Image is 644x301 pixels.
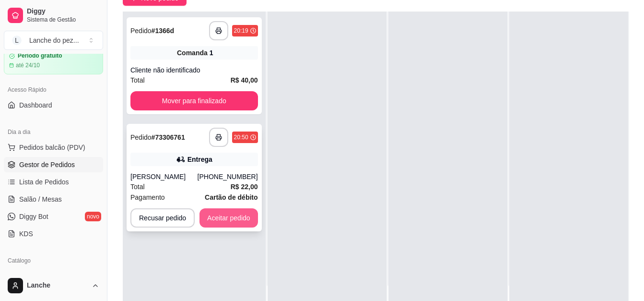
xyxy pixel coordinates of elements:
[199,208,258,228] button: Aceitar pedido
[4,97,103,113] a: Dashboard
[27,7,99,16] span: Diggy
[130,27,152,35] span: Pedido
[4,157,103,172] a: Gestor de Pedidos
[4,226,103,241] a: KDS
[130,172,198,181] div: [PERSON_NAME]
[27,16,99,24] span: Sistema de Gestão
[234,133,248,141] div: 20:50
[130,208,195,228] button: Recusar pedido
[4,31,103,50] button: Select a team
[4,192,103,207] a: Salão / Mesas
[210,48,213,58] div: 1
[130,192,165,203] span: Pagamento
[4,4,103,27] a: DiggySistema de Gestão
[152,27,175,35] strong: # 1366d
[4,268,103,284] a: Produtos
[130,75,145,85] span: Total
[4,82,103,97] div: Acesso Rápido
[4,209,103,224] a: Diggy Botnovo
[187,155,212,164] div: Entrega
[19,229,33,239] span: KDS
[4,253,103,268] div: Catálogo
[18,52,62,60] article: Período gratuito
[19,143,85,152] span: Pedidos balcão (PDV)
[12,36,22,45] span: L
[130,91,258,110] button: Mover para finalizado
[205,193,258,201] strong: Cartão de débito
[4,47,103,74] a: Período gratuitoaté 24/10
[4,174,103,190] a: Lista de Pedidos
[231,183,258,191] strong: R$ 22,00
[19,100,52,110] span: Dashboard
[177,48,208,58] span: Comanda
[4,274,103,297] button: Lanche
[4,140,103,155] button: Pedidos balcão (PDV)
[19,160,75,169] span: Gestor de Pedidos
[231,76,258,84] strong: R$ 40,00
[29,36,79,45] div: Lanche do pez ...
[130,133,152,141] span: Pedido
[19,177,69,187] span: Lista de Pedidos
[16,61,40,69] article: até 24/10
[19,194,62,204] span: Salão / Mesas
[19,212,48,221] span: Diggy Bot
[130,65,258,75] div: Cliente não identificado
[130,181,145,192] span: Total
[198,172,258,181] div: [PHONE_NUMBER]
[27,281,88,290] span: Lanche
[234,27,248,35] div: 20:19
[152,133,185,141] strong: # 73306761
[4,124,103,140] div: Dia a dia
